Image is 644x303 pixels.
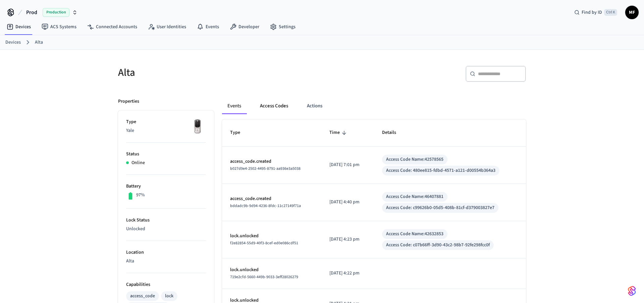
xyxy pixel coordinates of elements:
div: Access Code Name: 42632853 [386,231,443,238]
a: Connected Accounts [82,21,143,33]
span: f2e82854-55d9-40f3-8cef-ed0e086cdf51 [230,240,298,246]
div: access_code [130,293,155,300]
p: lock.unlocked [230,266,313,273]
a: Events [192,21,224,33]
p: Yale [126,127,206,134]
img: Yale Assure Touchscreen Wifi Smart Lock, Satin Nickel, Front [189,118,206,135]
a: Devices [5,39,21,46]
p: Lock Status [126,217,206,224]
span: Production [43,8,69,17]
div: Access Code: 480ee815-fdbd-4571-a121-d00554b364a3 [386,167,495,174]
button: Events [222,98,247,114]
p: access_code.created [230,195,313,202]
p: Capabilities [126,281,206,288]
div: Access Code Name: 46407881 [386,193,443,200]
div: lock [165,293,173,300]
a: Alta [35,39,43,46]
p: Unlocked [126,225,206,233]
p: Type [126,118,206,125]
p: Battery [126,183,206,190]
a: ACS Systems [36,21,82,33]
p: Location [126,249,206,256]
div: Access Code: c99626b0-05d5-408b-81cf-d379003827e7 [386,204,494,211]
a: User Identities [143,21,192,33]
p: [DATE] 7:01 pm [329,161,366,168]
p: [DATE] 4:22 pm [329,270,366,277]
span: Ctrl K [604,9,617,16]
span: Find by ID [582,9,602,16]
div: ant example [222,98,526,114]
div: Access Code Name: 42578565 [386,156,443,163]
span: 719e2cfd-5660-449b-9033-3eff28026279 [230,274,298,280]
span: Type [230,128,249,138]
span: b027d9e4-2502-4495-8791-aa936e3a5038 [230,166,301,171]
a: Devices [1,21,36,33]
p: Online [131,159,145,166]
button: Actions [302,98,328,114]
button: MF [625,6,639,19]
p: [DATE] 4:40 pm [329,199,366,206]
span: MF [626,6,638,18]
span: Time [329,128,348,138]
p: Properties [118,98,139,105]
p: Alta [126,258,206,265]
p: [DATE] 4:23 pm [329,236,366,243]
p: lock.unlocked [230,233,313,240]
h5: Alta [118,66,318,80]
div: Access Code: c07b66ff-3d90-43c2-98b7-92fe298fcc0f [386,242,490,249]
a: Settings [265,21,301,33]
div: Find by IDCtrl K [569,6,623,18]
p: 97% [136,192,145,199]
p: Status [126,151,206,158]
p: access_code.created [230,158,313,165]
span: bddadc9b-9d94-4236-8fdc-11c27149f71a [230,203,301,209]
img: SeamLogoGradient.69752ec5.svg [628,286,636,296]
span: Prod [26,8,37,16]
span: Details [382,128,405,138]
a: Developer [224,21,265,33]
button: Access Codes [255,98,293,114]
